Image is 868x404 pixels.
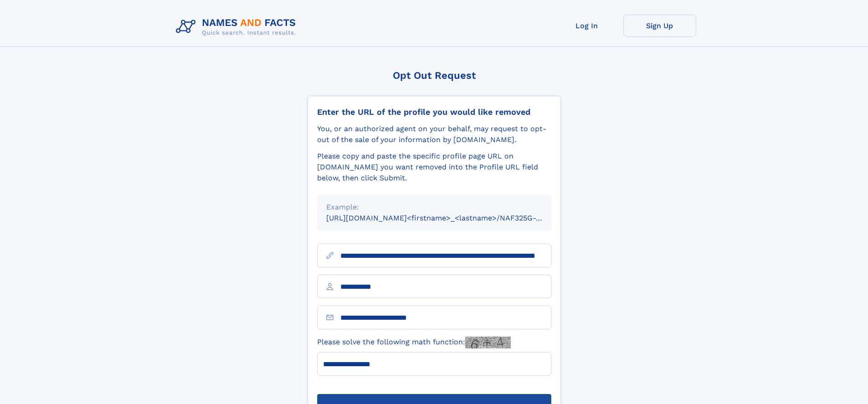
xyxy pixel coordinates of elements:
[317,337,511,348] label: Please solve the following math function:
[308,70,561,81] div: Opt Out Request
[317,107,551,117] div: Enter the URL of the profile you would like removed
[550,15,623,37] a: Log In
[172,15,303,39] img: Logo Names and Facts
[317,123,551,145] div: You, or an authorized agent on your behalf, may request to opt-out of the sale of your informatio...
[326,202,542,213] div: Example:
[623,15,696,37] a: Sign Up
[326,214,569,222] small: [URL][DOMAIN_NAME]<firstname>_<lastname>/NAF325G-xxxxxxxx
[317,151,551,184] div: Please copy and paste the specific profile page URL on [DOMAIN_NAME] you want removed into the Pr...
